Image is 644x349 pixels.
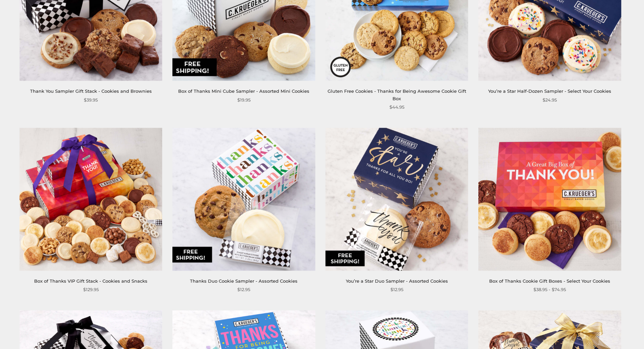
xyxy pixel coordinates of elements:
[328,88,466,101] a: Gluten Free Cookies - Thanks for Being Awesome Cookie Gift Box
[237,286,250,293] span: $12.95
[172,128,315,270] img: Thanks Duo Cookie Sampler - Assorted Cookies
[346,278,448,284] a: You’re a Star Duo Sampler - Assorted Cookies
[237,96,251,104] span: $19.95
[478,128,621,270] img: Box of Thanks Cookie Gift Boxes - Select Your Cookies
[533,286,566,293] span: $38.95 - $74.95
[390,286,403,293] span: $12.95
[30,88,152,94] a: Thank You Sampler Gift Stack - Cookies and Brownies
[389,104,404,111] span: $44.95
[326,128,468,270] img: You’re a Star Duo Sampler - Assorted Cookies
[489,278,610,284] a: Box of Thanks Cookie Gift Boxes - Select Your Cookies
[83,286,99,293] span: $129.95
[20,128,162,270] img: Box of Thanks VIP Gift Stack - Cookies and Snacks
[178,88,309,94] a: Box of Thanks Mini Cube Sampler - Assorted Mini Cookies
[84,96,98,104] span: $39.95
[543,96,557,104] span: $24.95
[190,278,297,284] a: Thanks Duo Cookie Sampler - Assorted Cookies
[34,278,147,284] a: Box of Thanks VIP Gift Stack - Cookies and Snacks
[488,88,611,94] a: You’re a Star Half-Dozen Sampler - Select Your Cookies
